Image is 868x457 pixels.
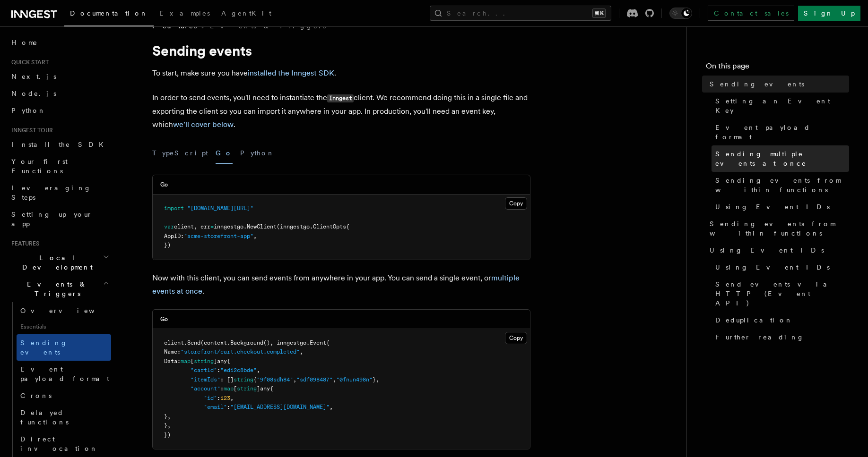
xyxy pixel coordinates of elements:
a: Next.js [8,68,111,85]
a: multiple events at once [152,273,520,296]
a: Using Event IDs [712,198,849,215]
span: inngestgo. [214,223,247,230]
a: AgentKit [216,3,277,25]
span: Essentials [17,319,111,334]
span: Examples [159,9,210,17]
a: Python [8,102,111,119]
p: To start, make sure you have . [152,67,530,80]
span: "sdf098487" [296,376,333,383]
button: Local Development [8,249,111,276]
span: Events & Triggers [8,279,103,298]
a: Using Event IDs [706,242,849,259]
span: Crons [20,392,52,399]
span: Event payload format [715,123,849,142]
span: Your first Functions [11,158,68,175]
span: string [234,376,253,383]
span: , [230,395,234,401]
span: Documentation [70,9,148,17]
span: Overview [20,307,118,314]
span: = [210,223,214,230]
span: ]any{ [257,385,273,392]
span: (), inngestgo.Event{ [263,339,330,346]
span: Send events via HTTP (Event API) [715,279,849,308]
span: ]any{ [214,358,230,364]
button: Search...⌘K [430,6,611,21]
p: In order to send events, you'll need to instantiate the client. We recommend doing this in a sing... [152,91,530,131]
span: (inngestgo.ClientOpts{ [277,223,349,230]
span: : [220,385,224,392]
h4: On this page [706,60,849,76]
code: Inngest [327,94,354,102]
span: "acme-storefront-app" [184,233,253,239]
span: string [194,358,214,364]
span: Python [11,107,46,114]
span: "email" [204,404,227,410]
button: Copy [505,197,527,210]
span: Background [230,339,263,346]
span: map [181,358,191,364]
span: Sending events [710,79,804,89]
button: Python [240,143,275,164]
a: Node.js [8,85,111,102]
a: Leveraging Steps [8,179,111,206]
span: Inngest tour [8,127,53,134]
span: Using Event IDs [715,262,830,272]
h3: Go [160,181,168,188]
span: Direct invocation [20,435,98,452]
span: var [164,223,174,230]
span: Sending events from within functions [715,176,849,195]
span: , [300,348,303,355]
span: Name: [164,348,181,355]
a: Further reading [712,329,849,346]
span: Delayed functions [20,409,69,426]
h3: Go [160,315,168,323]
span: : [217,367,220,373]
span: AgentKit [221,9,271,17]
span: : [217,395,220,401]
span: : [227,404,230,410]
span: [ [234,385,237,392]
span: "[DOMAIN_NAME][URL]" [187,205,253,212]
a: Event payload format [17,361,111,387]
span: Sending events [20,339,68,356]
span: AppID: [164,233,184,239]
span: "itemIds" [191,376,220,383]
span: Install the SDK [11,141,109,148]
span: "0fnun498n" [336,376,373,383]
span: }, [164,422,171,429]
span: Next.js [11,73,56,80]
span: }) [164,242,171,248]
a: Sending multiple events at once [712,145,849,172]
span: Using Event IDs [710,245,824,255]
span: [ [191,358,194,364]
a: Sign Up [798,6,860,21]
span: Data: [164,358,181,364]
span: "ed12c8bde" [220,367,257,373]
span: Leveraging Steps [11,184,91,201]
span: "cartId" [191,367,217,373]
a: installed the Inngest SDK [248,68,334,77]
span: Setting an Event Key [715,96,849,115]
span: import [164,205,184,212]
span: client, err [174,223,210,230]
span: : [] [220,376,234,383]
a: Your first Functions [8,153,111,179]
a: we'll cover below [173,120,234,129]
span: "9f08sdh84" [257,376,293,383]
h1: Sending events [152,42,530,59]
span: , [293,376,296,383]
span: map [224,385,234,392]
a: Direct invocation [17,431,111,457]
span: Features [8,240,39,247]
span: { [253,376,257,383]
span: , [333,376,336,383]
span: , [257,367,260,373]
a: Install the SDK [8,136,111,153]
span: }, [373,376,379,383]
a: Sending events from within functions [712,172,849,198]
span: string [237,385,257,392]
a: Overview [17,302,111,319]
a: Delayed functions [17,404,111,431]
span: "id" [204,395,217,401]
p: Now with this client, you can send events from anywhere in your app. You can send a single event,... [152,271,530,298]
